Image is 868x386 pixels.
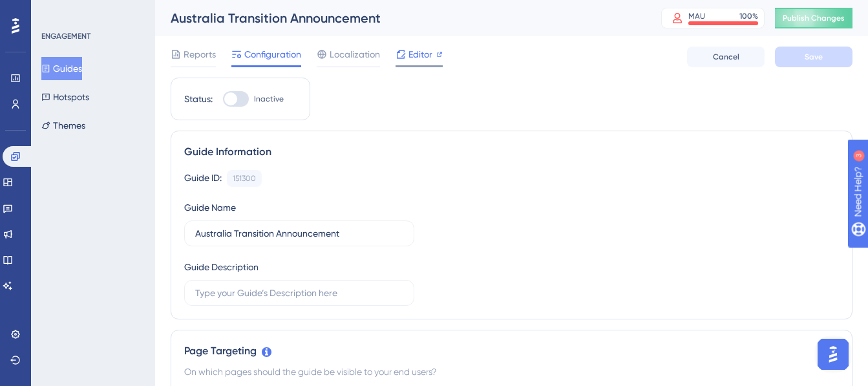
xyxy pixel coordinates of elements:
[184,364,839,380] div: On which pages should the guide be visible to your end users?
[171,9,629,27] div: Australia Transition Announcement
[330,47,380,62] span: Localization
[30,3,81,19] span: Need Help?
[184,144,839,160] div: Guide Information
[244,47,301,62] span: Configuration
[713,52,739,62] span: Cancel
[41,85,89,109] button: Hotspots
[687,47,765,67] button: Cancel
[184,47,216,62] span: Reports
[184,343,839,359] div: Page Targeting
[688,11,705,21] div: MAU
[184,91,213,107] div: Status:
[783,13,845,23] span: Publish Changes
[814,335,852,374] iframe: UserGuiding AI Assistant Launcher
[233,173,256,184] div: 151300
[41,31,90,41] div: ENGAGEMENT
[90,6,94,17] div: 3
[41,114,85,137] button: Themes
[41,57,82,80] button: Guides
[408,47,432,62] span: Editor
[184,259,259,275] div: Guide Description
[739,11,758,21] div: 100 %
[184,200,236,215] div: Guide Name
[805,52,823,62] span: Save
[195,286,403,300] input: Type your Guide’s Description here
[184,170,222,187] div: Guide ID:
[775,47,852,67] button: Save
[195,226,403,241] input: Type your Guide’s Name here
[775,8,852,28] button: Publish Changes
[254,94,284,104] span: Inactive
